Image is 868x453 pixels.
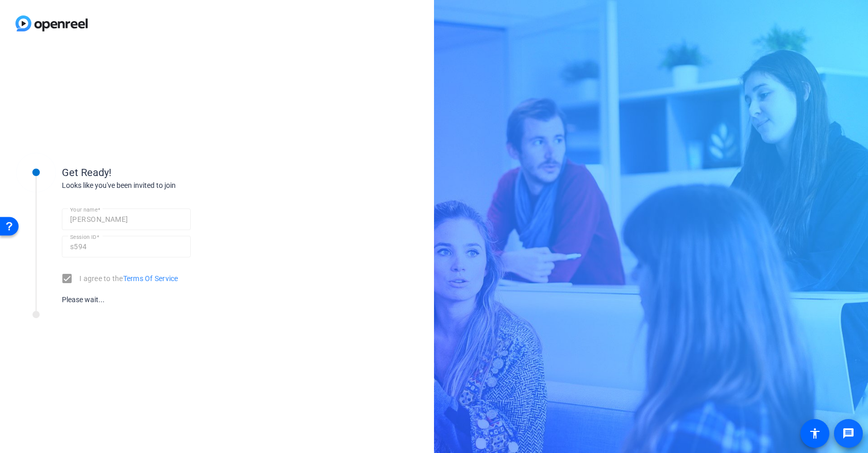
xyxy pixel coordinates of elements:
[70,234,96,240] mat-label: Session ID
[809,427,821,440] mat-icon: accessibility
[842,427,855,440] mat-icon: message
[62,180,268,191] div: Looks like you've been invited to join
[70,206,97,213] mat-label: Your name
[62,294,191,305] div: Please wait...
[62,165,268,180] div: Get Ready!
